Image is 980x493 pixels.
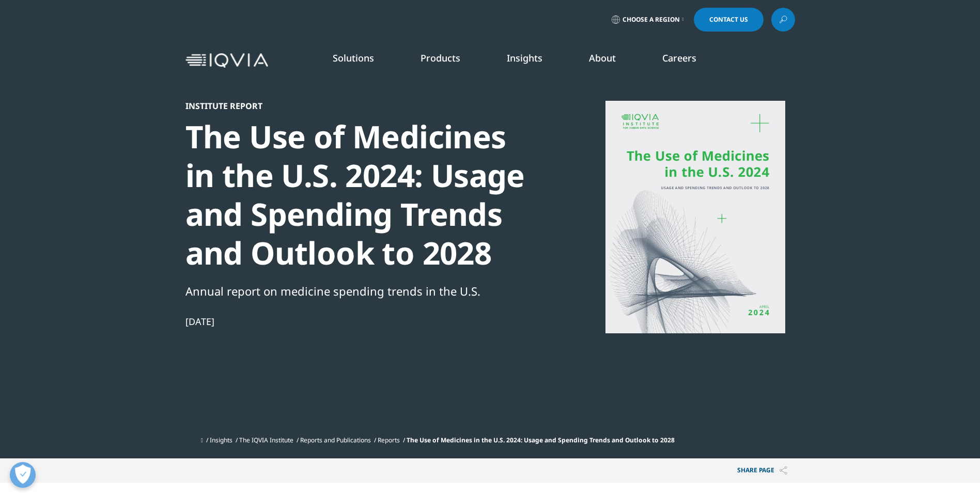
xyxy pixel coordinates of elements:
[185,117,540,272] div: The Use of Medicines in the U.S. 2024: Usage and Spending Trends and Outlook to 2028
[185,282,540,300] div: Annual report on medicine spending trends in the U.S.
[378,436,400,444] a: Reports
[780,466,787,475] img: Share PAGE
[272,36,795,85] nav: Primary
[185,53,268,68] img: IQVIA Healthcare Information Technology and Pharma Clinical Research Company
[589,52,616,64] a: About
[210,436,232,444] a: Insights
[729,458,795,483] p: Share PAGE
[185,101,540,111] div: Institute Report
[709,17,748,23] span: Contact Us
[421,52,460,64] a: Products
[507,52,542,64] a: Insights
[407,436,675,444] span: The Use of Medicines in the U.S. 2024: Usage and Spending Trends and Outlook to 2028
[694,8,764,32] a: Contact Us
[333,52,374,64] a: Solutions
[623,16,680,24] span: Choose a Region
[662,52,696,64] a: Careers
[300,436,371,444] a: Reports and Publications
[239,436,293,444] a: The IQVIA Institute
[185,315,540,328] div: [DATE]
[729,458,795,483] button: Share PAGEShare PAGE
[10,462,36,488] button: Open Preferences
